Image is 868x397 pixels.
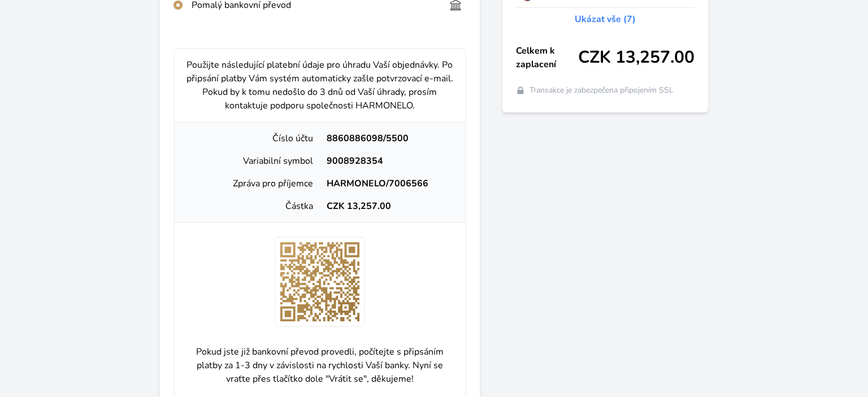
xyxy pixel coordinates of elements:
span: Transakce je zabezpečena připojením SSL [530,85,674,96]
div: Variabilní symbol [184,154,320,168]
p: Pokud jste již bankovní převod provedli, počítejte s připsáním platby za 1-3 dny v závislosti na ... [184,336,456,395]
div: CZK 13,257.00 [320,199,456,213]
div: Číslo účtu [184,132,320,145]
div: HARMONELO/7006566 [320,177,456,190]
div: 8860886098/5500 [320,132,456,145]
img: HR0mA9y8xZgAAAABJRU5ErkJggg== [275,237,365,327]
div: Zpráva pro příjemce [184,177,320,190]
a: Ukázat vše (7) [575,12,636,26]
span: Celkem k zaplacení [516,44,578,71]
p: Použijte následující platební údaje pro úhradu Vaší objednávky. Po připsání platby Vám systém aut... [184,58,456,112]
div: Částka [184,199,320,213]
div: 9008928354 [320,154,456,168]
span: CZK 13,257.00 [578,47,695,68]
